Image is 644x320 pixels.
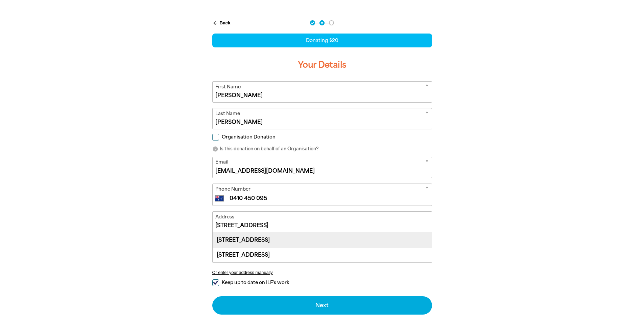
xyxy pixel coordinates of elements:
span: Organisation Donation [222,134,276,140]
button: Back [210,17,233,29]
input: Keep up to date on ILF's work [212,279,219,286]
button: Navigate to step 1 of 3 to enter your donation amount [310,20,315,25]
i: arrow_back [212,20,218,26]
i: info [212,146,218,152]
button: Next [212,296,432,315]
i: Required [426,186,428,194]
button: Navigate to step 3 of 3 to enter your payment details [329,20,334,25]
h3: Your Details [212,54,432,76]
p: Is this donation on behalf of an Organisation? [212,146,432,152]
input: Organisation Donation [212,134,219,141]
div: [STREET_ADDRESS] [213,248,432,262]
div: [STREET_ADDRESS] [213,233,432,247]
button: Or enter your address manually [212,270,432,275]
button: Navigate to step 2 of 3 to enter your details [319,20,325,25]
div: Donating $20 [212,34,432,47]
span: Keep up to date on ILF's work [222,279,289,286]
